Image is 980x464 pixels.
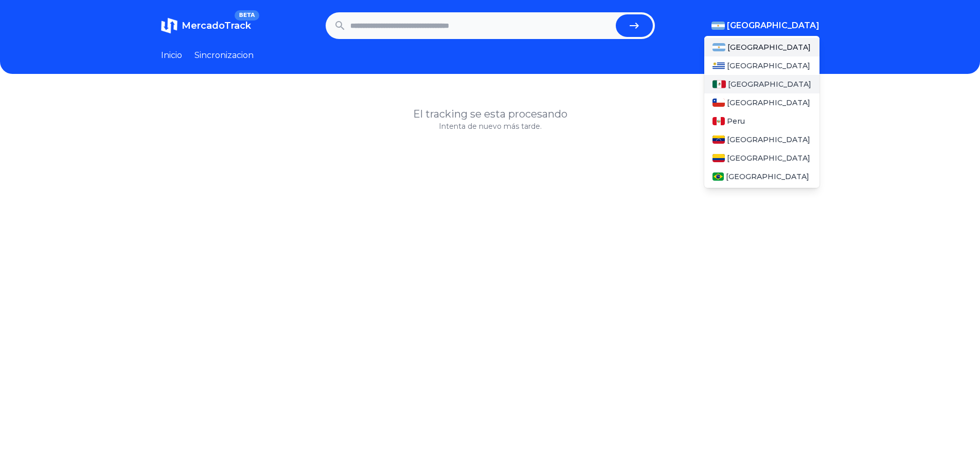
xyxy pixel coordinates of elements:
[727,98,810,108] span: [GEOGRAPHIC_DATA]
[712,136,725,144] img: Venezuela
[704,130,819,149] a: Venezuela[GEOGRAPHIC_DATA]
[712,99,725,107] img: Chile
[726,171,809,182] span: [GEOGRAPHIC_DATA]
[704,167,819,186] a: Brasil[GEOGRAPHIC_DATA]
[161,17,177,34] img: MercadoTrack
[712,117,725,125] img: Peru
[161,121,819,131] p: Intenta de nuevo más tarde.
[194,49,254,62] a: Sincronizacion
[704,56,819,75] a: Uruguay[GEOGRAPHIC_DATA]
[727,61,810,71] span: [GEOGRAPHIC_DATA]
[727,134,810,145] span: [GEOGRAPHIC_DATA]
[727,42,811,52] span: [GEOGRAPHIC_DATA]
[704,93,819,112] a: Chile[GEOGRAPHIC_DATA]
[182,20,251,31] span: MercadoTrack
[711,20,819,32] button: [GEOGRAPHIC_DATA]
[711,22,725,30] img: Argentina
[727,116,745,126] span: Peru
[704,149,819,167] a: Colombia[GEOGRAPHIC_DATA]
[712,172,724,181] img: Brasil
[727,153,810,163] span: [GEOGRAPHIC_DATA]
[728,79,811,89] span: [GEOGRAPHIC_DATA]
[712,43,726,51] img: Argentina
[704,112,819,130] a: PeruPeru
[161,17,251,34] a: MercadoTrackBETA
[161,49,182,62] a: Inicio
[712,154,725,162] img: Colombia
[704,75,819,93] a: Mexico[GEOGRAPHIC_DATA]
[161,107,819,121] h1: El tracking se esta procesando
[712,62,725,70] img: Uruguay
[712,80,726,88] img: Mexico
[727,20,819,32] span: [GEOGRAPHIC_DATA]
[235,10,259,21] span: BETA
[704,38,819,56] a: Argentina[GEOGRAPHIC_DATA]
